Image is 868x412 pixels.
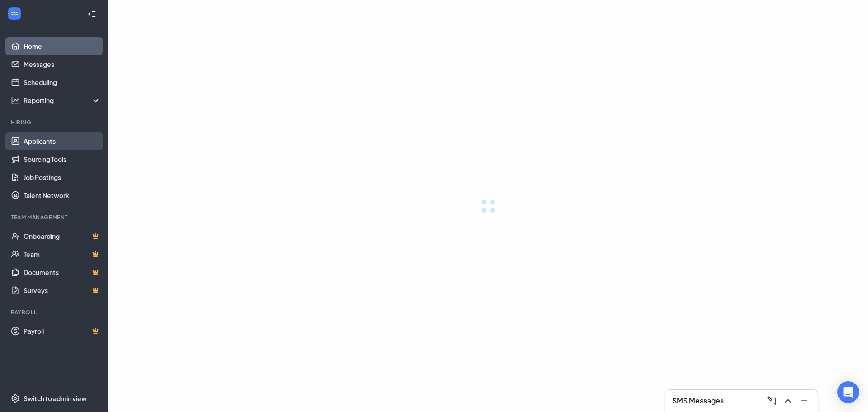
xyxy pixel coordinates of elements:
svg: Collapse [87,9,96,19]
svg: ChevronUp [783,395,793,406]
button: Minimize [796,393,811,408]
div: Team Management [11,213,99,221]
a: Talent Network [24,186,101,204]
div: Switch to admin view [24,394,87,403]
button: ComposeMessage [764,393,778,408]
h3: SMS Messages [672,396,724,406]
div: Hiring [11,118,99,126]
a: Home [24,37,101,55]
a: TeamCrown [24,245,101,263]
div: Reporting [24,96,101,105]
div: Open Intercom Messenger [837,381,859,403]
svg: Minimize [799,395,810,406]
svg: ComposeMessage [766,395,777,406]
a: Messages [24,55,101,73]
a: PayrollCrown [24,322,101,340]
svg: Settings [11,394,20,403]
a: Scheduling [24,73,101,91]
a: Sourcing Tools [24,150,101,168]
a: DocumentsCrown [24,263,101,281]
a: Applicants [24,132,101,150]
svg: WorkstreamLogo [10,9,19,18]
a: OnboardingCrown [24,227,101,245]
a: Job Postings [24,168,101,186]
button: ChevronUp [780,393,794,408]
svg: Analysis [11,96,20,105]
div: Payroll [11,308,99,316]
a: SurveysCrown [24,281,101,299]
